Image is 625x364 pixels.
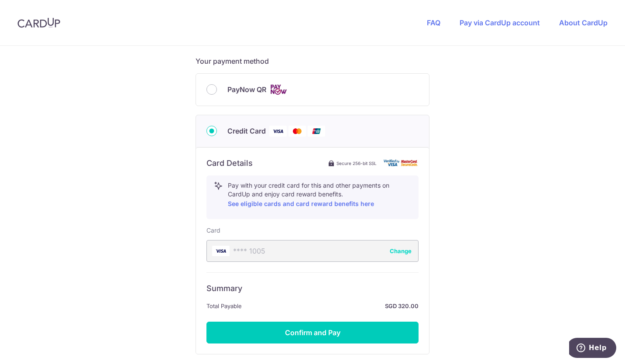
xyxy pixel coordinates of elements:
[390,247,412,255] button: Change
[206,158,253,168] h6: Card Details
[228,181,411,209] p: Pay with your credit card for this and other payments on CardUp and enjoy card reward benefits.
[17,17,60,28] img: CardUp
[427,18,440,27] a: FAQ
[245,301,419,311] strong: SGD 320.00
[288,126,306,137] img: Mastercard
[227,84,266,95] span: PayNow QR
[206,84,419,95] div: PayNow QR Cards logo
[206,322,419,343] button: Confirm and Pay
[206,283,419,294] h6: Summary
[384,159,419,167] img: card secure
[206,226,220,235] label: Card
[206,126,419,137] div: Credit Card Visa Mastercard Union Pay
[196,56,429,66] h5: Your payment method
[270,84,287,95] img: Cards logo
[228,200,374,207] a: See eligible cards and card reward benefits here
[206,301,242,311] span: Total Payable
[559,18,608,27] a: About CardUp
[308,126,325,137] img: Union Pay
[269,126,287,137] img: Visa
[337,160,377,167] span: Secure 256-bit SSL
[227,126,266,136] span: Credit Card
[460,18,540,27] a: Pay via CardUp account
[569,338,616,360] iframe: Opens a widget where you can find more information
